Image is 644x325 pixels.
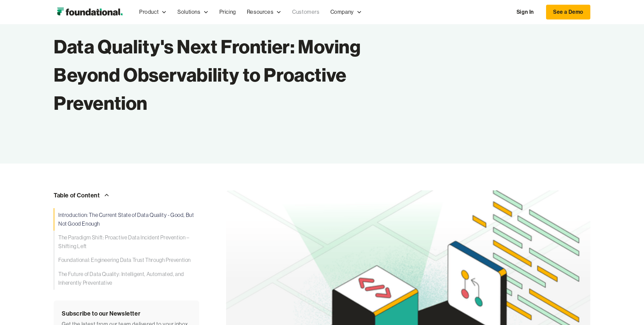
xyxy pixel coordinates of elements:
iframe: Chat Widget [523,247,644,325]
div: Table of Content [54,190,100,200]
div: Solutions [177,8,200,16]
a: Pricing [214,1,241,23]
a: The Paradigm Shift: Proactive Data Incident Prevention – Shifting Left [54,231,199,253]
a: Customers [287,1,325,23]
a: home [54,5,126,19]
div: Company [330,8,354,16]
a: The Future of Data Quality: Intelligent, Automated, and Inherently Preventative [54,267,199,290]
img: Arrow [103,191,111,199]
h1: Data Quality's Next Frontier: Moving Beyond Observability to Proactive Prevention [54,33,421,117]
div: Resources [241,1,287,23]
a: See a Demo [546,5,590,19]
div: Resources [247,8,273,16]
div: Product [139,8,159,16]
a: Foundational: Engineering Data Trust Through Prevention [54,253,199,267]
div: Company [325,1,367,23]
div: Product [134,1,172,23]
a: Introduction: The Current State of Data Quality - Good, But Not Good Enough [54,208,199,231]
img: Foundational Logo [54,5,126,19]
div: Subscribe to our Newsletter [62,309,191,319]
div: Solutions [172,1,214,23]
a: Sign In [510,5,541,19]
